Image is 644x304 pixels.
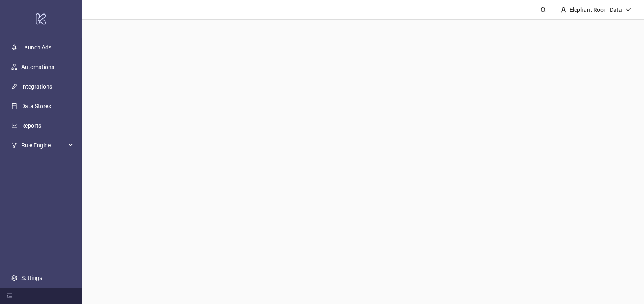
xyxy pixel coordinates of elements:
a: Settings [21,275,42,281]
span: user [561,7,566,13]
a: Reports [21,122,41,129]
a: Launch Ads [21,44,51,51]
div: Elephant Room Data [566,5,625,14]
span: fork [11,142,17,148]
a: Integrations [21,83,52,90]
span: down [625,7,631,13]
a: Data Stores [21,103,51,109]
span: Rule Engine [21,137,66,153]
span: menu-fold [7,293,12,299]
a: Automations [21,64,54,70]
span: bell [540,7,546,12]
